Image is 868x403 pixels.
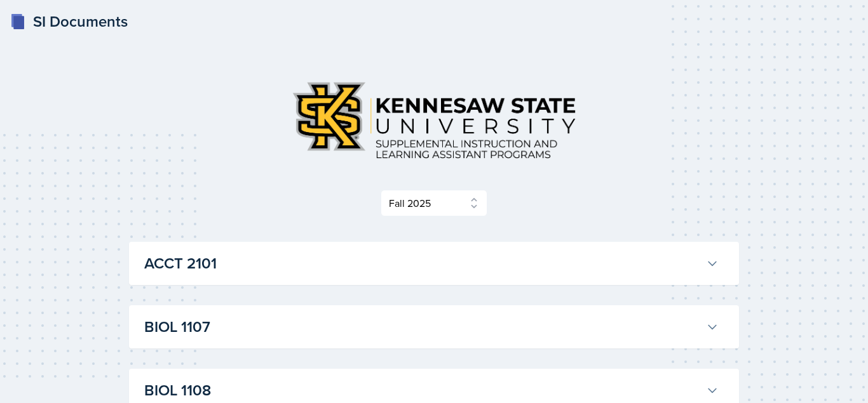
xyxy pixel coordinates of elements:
[142,313,721,341] button: BIOL 1107
[144,252,701,275] h3: ACCT 2101
[281,71,587,169] img: Kennesaw State University
[142,249,721,277] button: ACCT 2101
[144,379,701,402] h3: BIOL 1108
[10,10,128,33] a: SI Documents
[144,315,701,338] h3: BIOL 1107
